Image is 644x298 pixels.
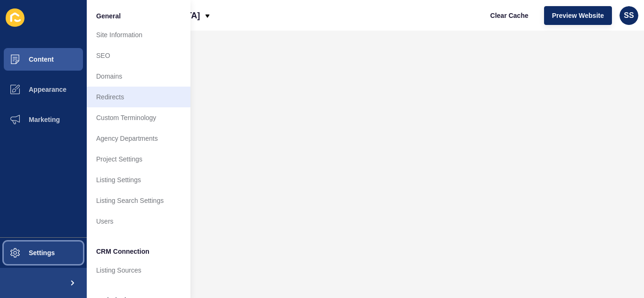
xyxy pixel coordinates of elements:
span: SS [624,11,634,20]
span: Clear Cache [490,11,528,20]
a: Domains [87,66,190,87]
a: Listing Sources [87,260,190,281]
a: Listing Search Settings [87,190,190,211]
a: Users [87,211,190,232]
a: Custom Terminology [87,107,190,128]
a: Listing Settings [87,169,190,190]
span: CRM Connection [96,247,149,256]
button: Clear Cache [482,6,537,25]
span: Preview Website [552,11,604,20]
span: General [96,11,121,21]
button: Preview Website [544,6,612,25]
a: Site Information [87,24,190,45]
a: Redirects [87,87,190,107]
a: SEO [87,45,190,66]
a: Agency Departments [87,128,190,149]
a: Project Settings [87,149,190,169]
